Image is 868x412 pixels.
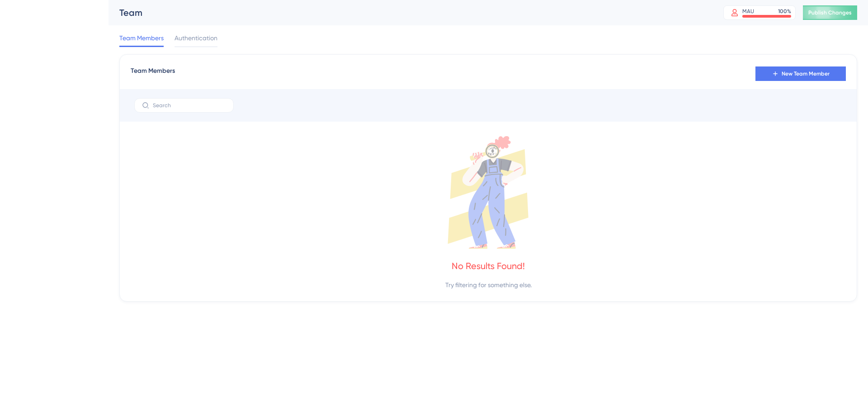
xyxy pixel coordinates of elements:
span: Publish Changes [808,9,852,16]
input: Search [153,102,226,109]
span: New Team Member [782,70,830,77]
button: New Team Member [755,66,846,81]
button: Publish Changes [803,5,857,20]
div: No Results Found! [452,260,525,272]
div: Team [119,6,701,19]
div: MAU [742,8,754,15]
span: Authentication [175,33,217,43]
div: Try filtering for something else. [445,279,532,290]
div: 100 % [778,8,791,15]
span: Team Members [119,33,164,43]
span: Team Members [131,66,175,82]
